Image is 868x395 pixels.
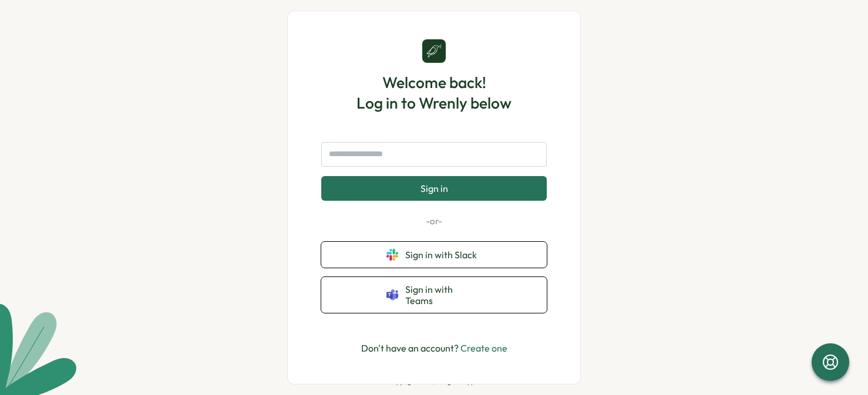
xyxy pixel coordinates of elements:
button: Sign in with Teams [321,277,547,313]
span: Sign in [420,183,448,194]
span: Sign in with Slack [405,249,482,260]
button: Sign in with Slack [321,242,547,268]
button: Sign in [321,176,547,201]
p: Don't have an account? [361,341,507,356]
span: Sign in with Teams [405,284,482,306]
a: Create one [460,342,507,354]
h1: Welcome back! Log in to Wrenly below [356,72,512,113]
p: -or- [321,215,547,228]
